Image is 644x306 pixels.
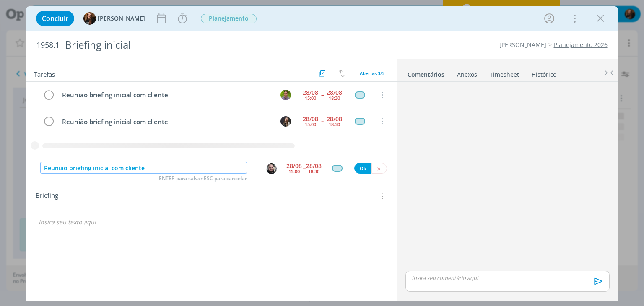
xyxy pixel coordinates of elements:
a: Comentários [407,67,445,79]
span: -- [303,164,305,172]
div: dialog [26,6,618,301]
img: L [280,116,291,127]
div: 18:30 [329,96,340,100]
img: G [266,163,277,174]
div: 28/08 [327,90,342,96]
div: Anexos [457,70,477,79]
button: Planejamento [200,13,257,24]
img: T [280,90,291,100]
div: 18:30 [308,169,319,174]
div: 28/08 [303,116,318,122]
div: 15:00 [305,96,316,100]
a: Timesheet [489,67,519,79]
img: arrow-down-up.svg [339,70,345,77]
div: Reunião briefing inicial com cliente [58,117,273,127]
span: [PERSON_NAME] [98,16,145,21]
button: Concluir [36,11,74,26]
img: T [83,12,96,25]
span: -- [321,118,324,124]
span: Planejamento [201,14,257,23]
div: Reunião briefing inicial com cliente [58,90,273,100]
button: G [266,163,277,174]
span: 1958.1 [36,41,60,50]
span: Concluir [42,15,68,22]
span: ENTER para salvar ESC para cancelar [159,175,247,182]
div: Briefing inicial [61,35,366,55]
a: Histórico [531,67,557,79]
div: 28/08 [286,163,302,169]
span: Briefing [36,191,58,202]
a: [PERSON_NAME] [499,41,546,49]
button: L [280,115,292,127]
div: 28/08 [327,116,342,122]
div: 15:00 [305,122,316,127]
div: 18:30 [329,122,340,127]
button: Ok [354,163,371,174]
div: 15:00 [288,169,300,174]
button: T[PERSON_NAME] [83,12,145,25]
div: 28/08 [306,163,322,169]
div: 28/08 [303,90,318,96]
span: -- [321,92,324,98]
span: Tarefas [34,68,55,78]
span: Abertas 3/3 [360,70,384,76]
a: Planejamento 2026 [554,41,608,49]
button: T [280,88,292,101]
